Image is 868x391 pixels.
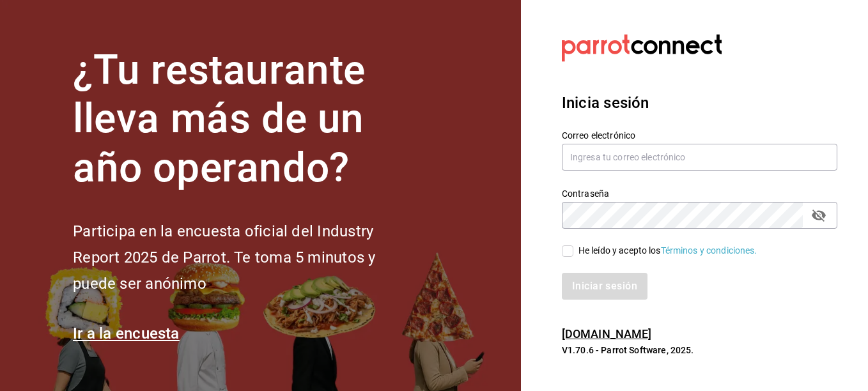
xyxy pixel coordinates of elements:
input: Ingresa tu correo electrónico [562,144,837,171]
h3: Inicia sesión [562,91,837,114]
h2: Participa en la encuesta oficial del Industry Report 2025 de Parrot. Te toma 5 minutos y puede se... [73,218,418,296]
div: He leído y acepto los [578,244,757,257]
a: [DOMAIN_NAME] [562,327,652,341]
h1: ¿Tu restaurante lleva más de un año operando? [73,46,418,193]
label: Contraseña [562,188,837,197]
label: Correo electrónico [562,130,837,139]
a: Ir a la encuesta [73,325,180,342]
p: V1.70.6 - Parrot Software, 2025. [562,344,837,356]
a: Términos y condiciones. [661,245,757,256]
button: passwordField [808,204,830,226]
